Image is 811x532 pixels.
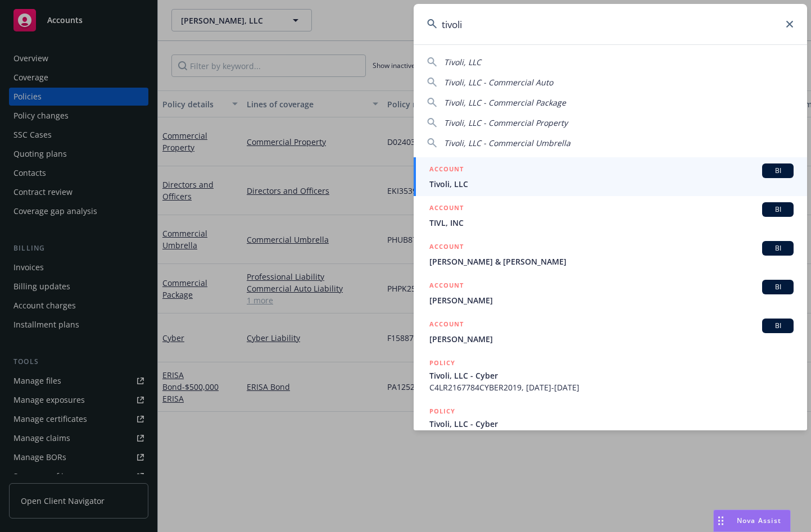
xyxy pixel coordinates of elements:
[414,274,807,312] a: ACCOUNTBI[PERSON_NAME]
[429,319,464,332] h5: ACCOUNT
[429,280,464,293] h5: ACCOUNT
[714,510,728,531] div: Drag to move
[767,282,789,292] span: BI
[767,321,789,331] span: BI
[414,157,807,196] a: ACCOUNTBITivoli, LLC
[767,166,789,176] span: BI
[429,333,794,345] span: [PERSON_NAME]
[444,97,566,108] span: Tivoli, LLC - Commercial Package
[429,217,794,229] span: TIVL, INC
[713,510,791,532] button: Nova Assist
[767,204,789,215] span: BI
[414,312,807,351] a: ACCOUNTBI[PERSON_NAME]
[429,294,794,306] span: [PERSON_NAME]
[429,202,464,216] h5: ACCOUNT
[429,370,794,381] span: Tivoli, LLC - Cyber
[737,516,781,525] span: Nova Assist
[414,196,807,235] a: ACCOUNTBITIVL, INC
[429,406,455,417] h5: POLICY
[444,138,570,148] span: Tivoli, LLC - Commercial Umbrella
[444,117,568,128] span: Tivoli, LLC - Commercial Property
[444,57,481,67] span: Tivoli, LLC
[414,235,807,274] a: ACCOUNTBI[PERSON_NAME] & [PERSON_NAME]
[429,430,794,442] span: C-4LR2-167784-CYBER-2023, [DATE]-[DATE]
[414,351,807,399] a: POLICYTivoli, LLC - CyberC4LR2167784CYBER2019, [DATE]-[DATE]
[429,163,464,177] h5: ACCOUNT
[429,381,794,393] span: C4LR2167784CYBER2019, [DATE]-[DATE]
[444,77,553,88] span: Tivoli, LLC - Commercial Auto
[429,418,794,430] span: Tivoli, LLC - Cyber
[414,4,807,44] input: Search...
[429,357,455,369] h5: POLICY
[429,256,794,267] span: [PERSON_NAME] & [PERSON_NAME]
[429,178,794,190] span: Tivoli, LLC
[767,243,789,253] span: BI
[429,241,464,254] h5: ACCOUNT
[414,399,807,448] a: POLICYTivoli, LLC - CyberC-4LR2-167784-CYBER-2023, [DATE]-[DATE]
